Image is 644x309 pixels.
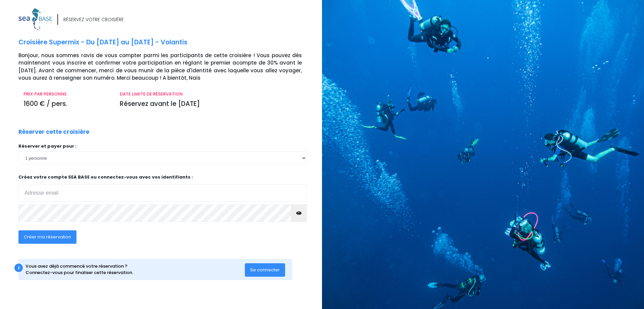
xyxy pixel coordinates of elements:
[23,91,110,98] p: PRIX PAR PERSONNE
[245,267,285,272] a: Se connecter
[18,174,307,202] p: Créez votre compte SEA BASE ou connectez-vous avec vos identifiants :
[18,38,317,47] p: Croisière Supermix - Du [DATE] au [DATE] - Volantis
[18,52,317,82] p: Bonjour, nous sommes ravis de vous compter parmi les participants de cette croisière ! Vous pouve...
[63,16,124,23] div: RÉSERVEZ VOTRE CROISIÈRE
[18,230,76,244] button: Créer ma réservation
[18,184,307,202] input: Adresse email
[18,8,52,30] img: logo_color1.png
[250,267,280,273] span: Se connecter
[18,143,307,150] p: Réserver et payer pour :
[120,99,302,109] p: Réservez avant le [DATE]
[120,91,302,98] p: DATE LIMITE DE RÉSERVATION
[18,128,89,137] p: Réserver cette croisière
[23,99,110,109] p: 1600 € / pers.
[24,234,71,240] span: Créer ma réservation
[14,264,23,272] div: i
[25,263,245,276] div: Vous avez déjà commencé votre réservation ? Connectez-vous pour finaliser cette réservation.
[245,263,285,277] button: Se connecter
